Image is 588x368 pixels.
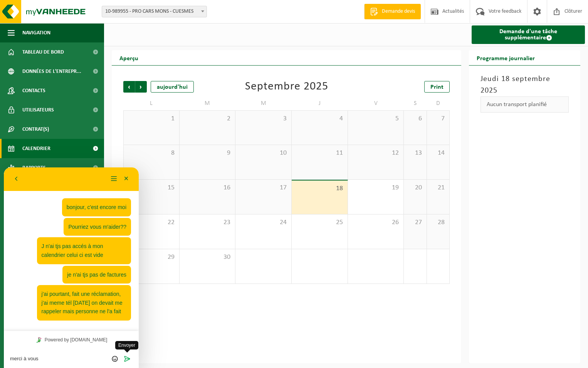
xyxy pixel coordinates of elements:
[408,218,422,227] span: 27
[128,184,175,192] span: 15
[112,50,146,65] h2: Aperçu
[128,149,175,157] span: 8
[22,62,81,81] span: Données de l'entrepr...
[4,167,139,368] iframe: chat widget
[431,218,445,227] span: 28
[352,218,400,227] span: 26
[128,253,175,262] span: 29
[180,96,236,110] td: M
[239,218,287,227] span: 24
[352,149,400,157] span: 12
[239,115,287,123] span: 3
[102,6,207,17] span: 10-989955 - PRO CARS MONS - CUESMES
[128,218,175,227] span: 22
[22,81,45,100] span: Contacts
[22,120,49,139] span: Contrat(s)
[469,50,543,65] h2: Programme journalier
[29,167,106,177] a: Powered by [DOMAIN_NAME]
[296,184,344,193] span: 18
[22,158,46,177] span: Rapports
[183,115,232,123] span: 2
[128,115,175,123] span: 1
[292,96,348,110] td: J
[424,81,450,93] a: Print
[352,184,400,192] span: 19
[105,187,116,195] div: Group of buttons
[22,23,50,42] span: Navigation
[102,6,207,17] span: 10-989955 - PRO CARS MONS - CUESMES
[32,170,38,175] img: Tawky_16x16.svg
[183,149,232,157] span: 9
[480,96,569,113] div: Aucun transport planifié
[239,184,287,192] span: 17
[296,149,344,157] span: 11
[430,84,444,90] span: Print
[105,187,116,195] button: Insérer émoticône
[348,96,404,110] td: V
[118,187,129,195] button: Envoyer
[404,96,427,110] td: S
[22,100,54,120] span: Utilisateurs
[296,115,344,123] span: 4
[408,115,422,123] span: 6
[235,96,292,110] td: M
[352,115,400,123] span: 5
[135,81,147,93] span: Suivant
[380,8,417,15] span: Demande devis
[431,115,445,123] span: 7
[431,184,445,192] span: 21
[111,174,134,182] span: Envoyer
[408,184,422,192] span: 20
[408,149,422,157] span: 13
[22,139,50,158] span: Calendrier
[183,218,232,227] span: 23
[151,81,194,93] div: aujourd'hui
[123,96,180,110] td: L
[239,149,287,157] span: 10
[245,81,328,93] div: Septembre 2025
[480,73,569,96] h3: Jeudi 18 septembre 2025
[427,96,450,110] td: D
[123,81,135,93] span: Précédent
[22,42,64,62] span: Tableau de bord
[183,253,232,262] span: 30
[183,184,232,192] span: 16
[296,218,344,227] span: 25
[364,4,421,19] a: Demande devis
[472,25,585,44] a: Demande d'une tâche supplémentaire
[431,149,445,157] span: 14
